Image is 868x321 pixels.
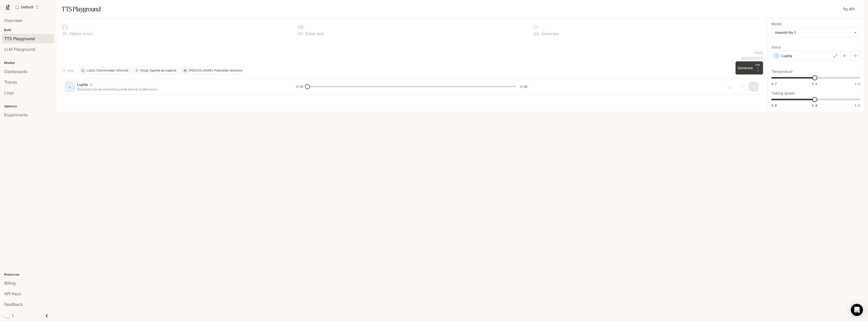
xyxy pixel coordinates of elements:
span: 0.7 [771,82,777,86]
div: Open Intercom Messenger [851,304,863,316]
div: inworld-tts-1 [775,30,852,35]
span: 1.0 [812,103,817,108]
div: L [81,66,85,75]
button: Hide [61,66,77,75]
span: 1.5 [855,82,860,86]
span: 0.5 [771,103,777,108]
p: Generate [540,32,558,36]
p: Voice [771,45,780,49]
p: $ 0.000005 [741,56,758,60]
div: inworld-tts-1 [772,28,860,37]
span: 1.5 [855,103,860,108]
p: Diego [140,69,149,72]
a: Try API [841,4,857,14]
p: 0 2 . [298,32,304,36]
button: LLupitaConversador informal [79,66,130,75]
p: ⏎ [755,63,761,72]
p: [PERSON_NAME] [188,69,213,72]
p: Temperature [771,70,793,73]
div: D [134,66,139,75]
span: 1.1 [812,82,817,86]
div: M [183,66,187,75]
p: 0 1 . [63,32,68,36]
button: DDiegoAgente de soporte [132,66,179,75]
p: Lupita [782,53,792,58]
button: M[PERSON_NAME]Podcaster atractivo [181,66,245,75]
p: Conversador informal [96,69,128,72]
p: Talking speed [771,91,795,95]
p: 1 / 1000 [753,51,763,55]
h1: TTS Playground [62,4,101,14]
p: Enter text [304,32,324,36]
p: 0 3 . [534,32,540,36]
p: Model [771,22,782,26]
p: Podcaster atractivo [214,69,242,72]
p: Select voice [68,32,93,36]
p: Lupita [87,69,95,72]
p: Default [21,5,33,9]
button: Open workspace menu [13,2,41,12]
p: CTRL + [755,63,761,69]
button: GenerateCTRL +⏎ [736,61,763,75]
p: Agente de soporte [150,69,176,72]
